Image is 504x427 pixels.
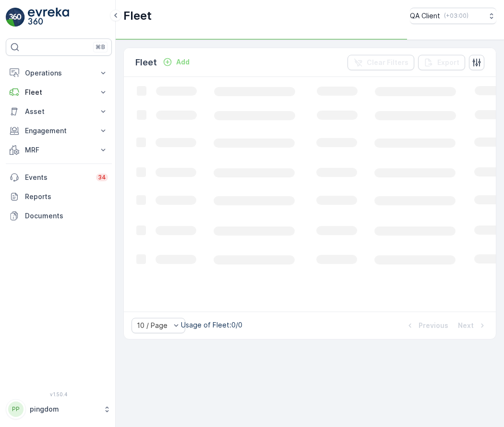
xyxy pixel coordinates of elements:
[410,8,496,24] button: QA Client(+03:00)
[30,404,98,414] p: pingdom
[457,320,488,331] button: Next
[6,187,112,206] a: Reports
[437,58,459,67] p: Export
[8,402,24,417] div: PP
[6,140,112,160] button: MRF
[6,102,112,121] button: Asset
[6,8,25,27] img: logo
[25,173,90,182] p: Events
[25,68,93,78] p: Operations
[96,43,105,51] p: ⌘B
[6,399,112,419] button: PPpingdom
[6,63,112,83] button: Operations
[458,321,474,330] p: Next
[25,192,108,201] p: Reports
[6,121,112,140] button: Engagement
[98,174,106,181] p: 34
[25,107,93,116] p: Asset
[25,126,93,136] p: Engagement
[418,55,465,70] button: Export
[410,11,440,21] p: QA Client
[159,56,193,68] button: Add
[6,391,112,397] span: v 1.50.4
[181,320,242,330] p: Usage of Fleet : 0/0
[28,8,69,27] img: logo_light-DOdMpM7g.png
[25,211,108,221] p: Documents
[444,12,468,20] p: ( +03:00 )
[25,88,93,97] p: Fleet
[367,58,408,67] p: Clear Filters
[135,56,157,69] p: Fleet
[123,8,152,24] p: Fleet
[6,206,112,226] a: Documents
[404,320,449,331] button: Previous
[25,145,93,155] p: MRF
[419,321,448,330] p: Previous
[176,57,190,67] p: Add
[6,83,112,102] button: Fleet
[6,168,112,187] a: Events34
[348,55,414,70] button: Clear Filters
